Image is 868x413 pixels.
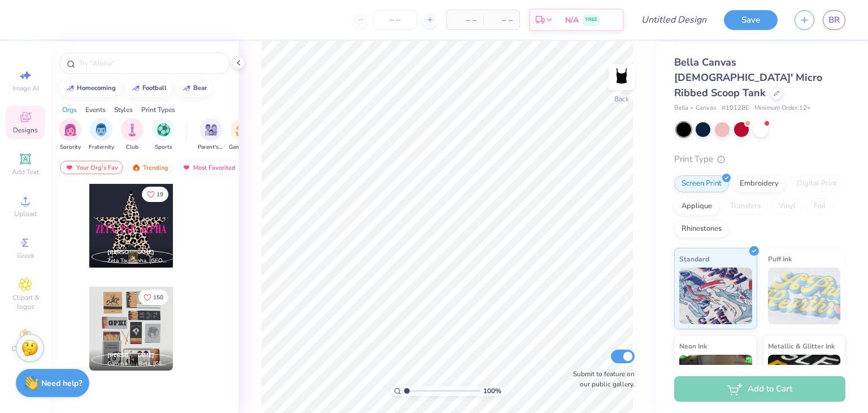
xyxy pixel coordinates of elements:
[12,344,39,353] span: Decorate
[126,123,138,136] img: Club Image
[77,85,116,91] div: homecoming
[155,143,172,152] span: Sports
[674,153,845,166] div: Print Type
[85,105,106,115] div: Events
[177,161,241,174] div: Most Favorited
[679,253,709,265] span: Standard
[754,104,811,113] span: Minimum Order: 12 +
[127,161,173,174] div: Trending
[59,118,81,152] div: filter for Sorority
[679,340,707,352] span: Neon Ink
[126,143,138,152] span: Club
[565,14,579,26] span: N/A
[41,378,82,389] strong: Need help?
[723,198,768,215] div: Transfers
[205,123,218,136] img: Parent's Weekend Image
[198,143,224,152] span: Parent's Weekend
[585,16,597,24] span: FREE
[66,85,75,92] img: trend_line.gif
[679,268,752,324] img: Standard
[95,123,107,136] img: Fraternity Image
[157,123,170,136] img: Sports Image
[12,167,39,177] span: Add Text
[614,94,629,104] div: Back
[6,293,45,311] span: Clipart & logos
[632,8,715,31] input: Untitled Design
[142,85,167,91] div: football
[138,290,168,305] button: Like
[89,143,114,152] span: Fraternity
[107,360,168,368] span: Gamma Phi Beta, [GEOGRAPHIC_DATA]
[157,192,163,197] span: 19
[768,253,792,265] span: Puff Ink
[65,164,74,171] img: most_fav.gif
[59,80,121,97] button: homecoming
[229,118,255,152] div: filter for Game Day
[610,66,633,88] img: Back
[17,251,34,260] span: Greek
[60,161,123,174] div: Your Org's Fav
[60,143,81,152] span: Sorority
[62,105,77,115] div: Orgs
[125,80,172,97] button: football
[229,118,255,152] button: filter button
[679,355,752,411] img: Neon Ink
[141,105,175,115] div: Print Types
[236,123,249,136] img: Game Day Image
[771,198,803,215] div: Vinyl
[107,257,168,265] span: Zeta Tau Alpha, [GEOGRAPHIC_DATA]
[674,221,729,238] div: Rhinestones
[373,10,417,30] input: – –
[789,175,844,192] div: Digital Print
[674,198,719,215] div: Applique
[823,10,845,30] a: BR
[722,104,749,113] span: # 1012BE
[121,118,144,152] button: filter button
[89,118,114,152] div: filter for Fraternity
[13,126,38,135] span: Designs
[198,118,224,152] button: filter button
[229,143,255,152] span: Game Day
[152,118,175,152] div: filter for Sports
[732,175,786,192] div: Embroidery
[64,123,77,136] img: Sorority Image
[121,118,144,152] div: filter for Club
[567,369,635,389] label: Submit to feature on our public gallery.
[131,85,140,92] img: trend_line.gif
[674,104,716,113] span: Bella + Canvas
[674,175,729,192] div: Screen Print
[674,55,822,100] span: Bella Canvas [DEMOGRAPHIC_DATA]' Micro Ribbed Scoop Tank
[107,351,154,359] span: [PERSON_NAME]
[193,85,207,91] div: bear
[768,355,841,411] img: Metallic & Glitter Ink
[768,268,841,324] img: Puff Ink
[198,118,224,152] div: filter for Parent's Weekend
[828,14,840,27] span: BR
[153,295,163,300] span: 150
[12,84,39,93] span: Image AI
[490,14,513,26] span: – –
[483,386,501,396] span: 100 %
[152,118,175,152] button: filter button
[14,209,37,218] span: Upload
[107,248,154,256] span: [PERSON_NAME]
[454,14,476,26] span: – –
[59,118,81,152] button: filter button
[132,164,141,171] img: trending.gif
[78,58,223,69] input: Try "Alpha"
[806,198,833,215] div: Foil
[724,10,778,30] button: Save
[89,118,114,152] button: filter button
[768,340,835,352] span: Metallic & Glitter Ink
[182,164,191,171] img: most_fav.gif
[114,105,133,115] div: Styles
[176,80,212,97] button: bear
[142,187,168,202] button: Like
[182,85,191,92] img: trend_line.gif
